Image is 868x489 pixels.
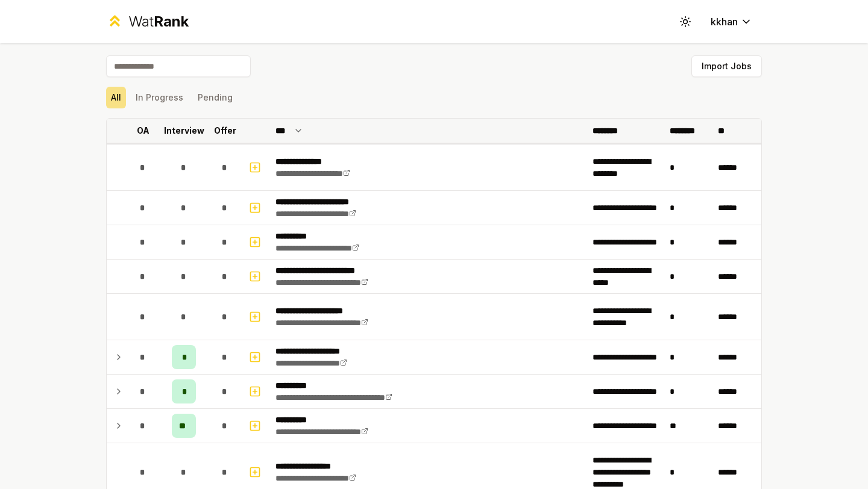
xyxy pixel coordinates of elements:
p: OA [137,125,149,137]
button: Pending [193,87,237,108]
p: Offer [214,125,236,137]
span: kkhan [711,14,738,29]
p: Interview [164,125,204,137]
button: All [106,87,126,108]
span: Rank [154,13,189,30]
button: Import Jobs [691,55,762,77]
button: kkhan [701,11,762,33]
button: In Progress [131,87,188,108]
a: WatRank [106,12,189,31]
div: Wat [128,12,189,31]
